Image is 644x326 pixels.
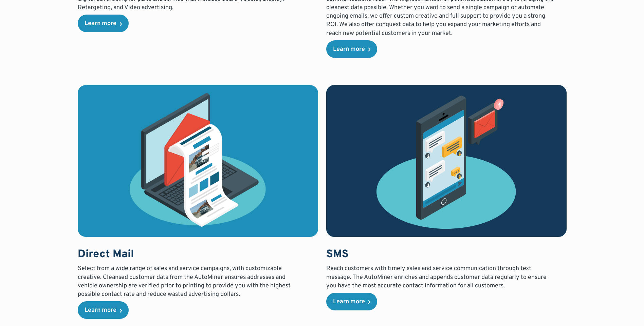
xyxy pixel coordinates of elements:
h3: Direct Mail [78,248,306,262]
div: Learn more [85,21,116,27]
a: Learn more [326,40,377,58]
a: Learn more [78,15,129,32]
a: Learn more [326,293,377,310]
p: Select from a wide range of sales and service campaigns, with customizable creative. Cleansed cus... [78,264,306,299]
a: Learn more [78,301,129,319]
div: Learn more [85,307,116,313]
p: Reach customers with timely sales and service communication through text message. The AutoMiner e... [326,264,555,290]
h3: SMS [326,248,555,262]
div: Learn more [333,299,365,305]
div: Learn more [333,46,365,53]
